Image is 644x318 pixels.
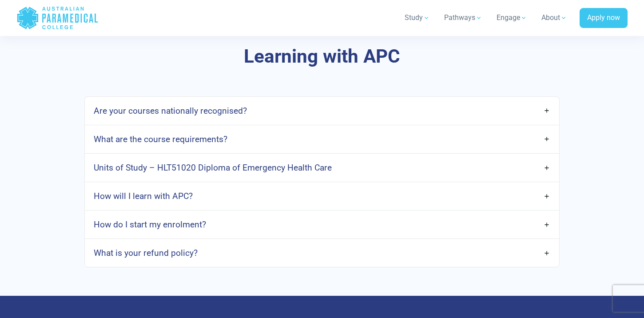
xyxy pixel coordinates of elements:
h4: How will I learn with APC? [94,191,193,201]
a: What is your refund policy? [85,242,559,263]
a: Study [399,5,435,30]
a: About [536,5,572,30]
a: Pathways [439,5,488,30]
h4: Are your courses nationally recognised? [94,106,247,116]
a: Units of Study – HLT51020 Diploma of Emergency Health Care [85,157,559,178]
h3: Learning with APC [62,45,582,68]
h4: What are the course requirements? [94,134,227,144]
a: Engage [491,5,533,30]
a: Are your courses nationally recognised? [85,100,559,121]
a: How will I learn with APC? [85,186,559,207]
h4: How do I start my enrolment? [94,219,206,230]
a: What are the course requirements? [85,129,559,150]
a: Australian Paramedical College [16,4,99,32]
a: How do I start my enrolment? [85,214,559,235]
h4: What is your refund policy? [94,248,198,258]
a: Apply now [580,8,628,28]
h4: Units of Study – HLT51020 Diploma of Emergency Health Care [94,163,332,173]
